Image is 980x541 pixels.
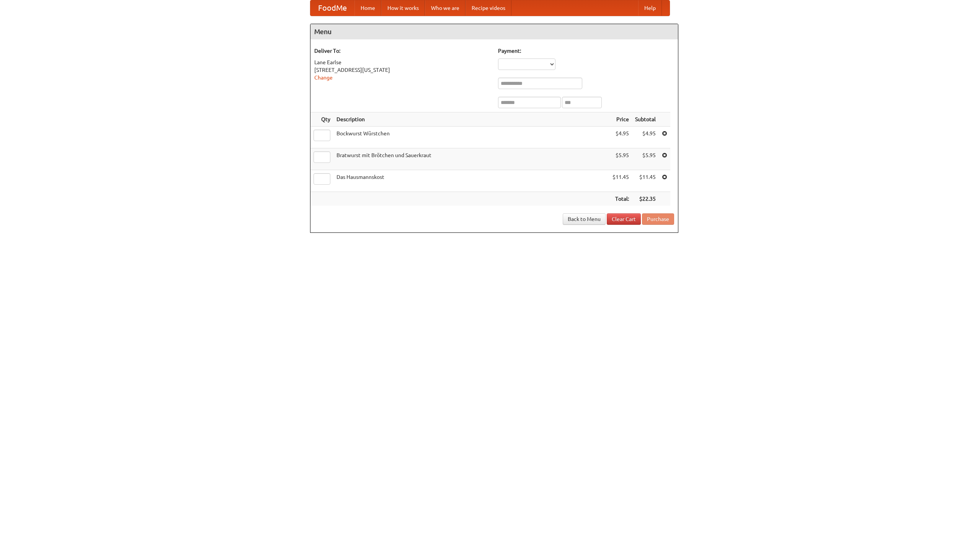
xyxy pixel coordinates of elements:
[607,213,641,225] a: Clear Cart
[425,0,465,16] a: Who we are
[632,170,659,192] td: $11.45
[310,0,354,16] a: FoodMe
[314,66,490,74] div: [STREET_ADDRESS][US_STATE]
[333,112,609,127] th: Description
[333,148,609,170] td: Bratwurst mit Brötchen und Sauerkraut
[609,112,632,127] th: Price
[632,148,659,170] td: $5.95
[333,170,609,192] td: Das Hausmannskost
[609,127,632,148] td: $4.95
[609,192,632,206] th: Total:
[381,0,425,16] a: How it works
[632,192,659,206] th: $22.35
[609,170,632,192] td: $11.45
[632,112,659,127] th: Subtotal
[354,0,381,16] a: Home
[310,112,333,127] th: Qty
[333,127,609,148] td: Bockwurst Würstchen
[310,24,678,39] h4: Menu
[314,47,490,55] h5: Deliver To:
[609,148,632,170] td: $5.95
[498,47,674,55] h5: Payment:
[465,0,511,16] a: Recipe videos
[632,127,659,148] td: $4.95
[314,75,333,81] a: Change
[563,213,606,225] a: Back to Menu
[638,0,662,16] a: Help
[642,213,674,225] button: Purchase
[314,58,490,66] div: Lane Earlse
